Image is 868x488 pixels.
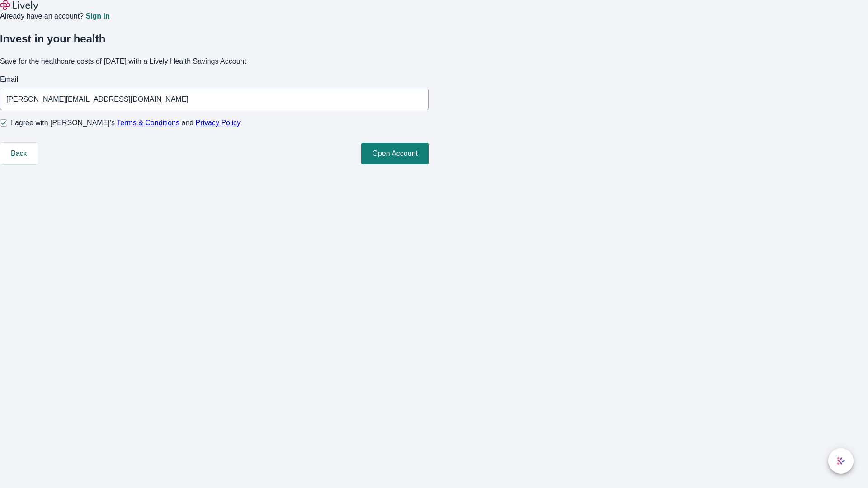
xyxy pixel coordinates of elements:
a: Privacy Policy [196,119,241,127]
svg: Lively AI Assistant [836,456,845,465]
button: chat [828,448,854,474]
button: Open Account [361,143,429,164]
a: Sign in [85,13,109,20]
span: I agree with [PERSON_NAME]’s and [11,117,241,128]
a: Terms & Conditions [117,119,179,127]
